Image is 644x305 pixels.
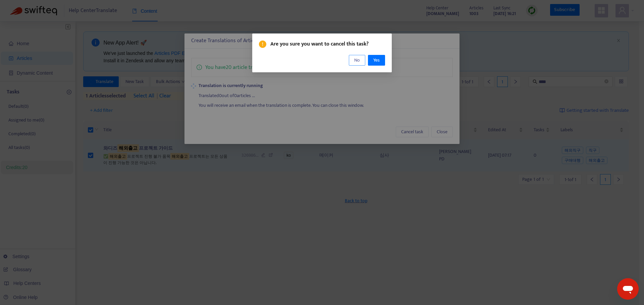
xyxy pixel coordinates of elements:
[270,40,385,48] span: Are you sure you want to cancel this task?
[368,55,385,66] button: Yes
[349,55,365,66] button: No
[354,57,360,64] span: No
[617,278,639,300] iframe: 메시징 창을 시작하는 버튼, 대화 진행 중
[259,41,266,48] span: exclamation-circle
[373,57,380,64] span: Yes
